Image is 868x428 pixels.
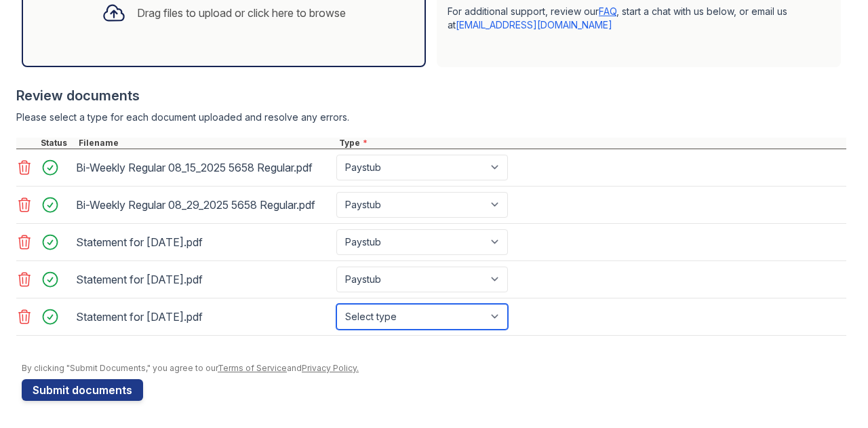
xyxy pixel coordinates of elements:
div: Review documents [16,86,846,105]
div: Filename [76,138,336,149]
div: Statement for [DATE].pdf [76,269,331,290]
div: Statement for [DATE].pdf [76,306,331,328]
a: Privacy Policy. [302,363,359,373]
div: By clicking "Submit Documents," you agree to our and [22,363,846,374]
div: Bi-Weekly Regular 08_29_2025 5658 Regular.pdf [76,194,331,216]
a: Terms of Service [218,363,287,373]
div: Status [38,138,76,149]
div: Type [336,138,846,149]
div: Drag files to upload or click here to browse [137,5,346,21]
p: For additional support, review our , start a chat with us below, or email us at [448,5,830,32]
a: [EMAIL_ADDRESS][DOMAIN_NAME] [456,19,612,31]
div: Bi-Weekly Regular 08_15_2025 5658 Regular.pdf [76,157,331,178]
a: FAQ [599,5,616,17]
button: Submit documents [22,379,143,401]
div: Statement for [DATE].pdf [76,231,331,253]
div: Please select a type for each document uploaded and resolve any errors. [16,111,846,124]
